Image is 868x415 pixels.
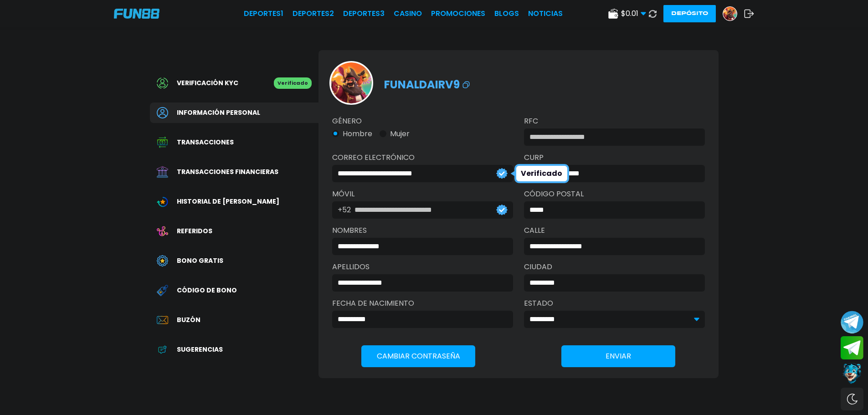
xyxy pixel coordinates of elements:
[521,168,562,179] span: Verificado
[157,166,168,178] img: Financial Transaction
[332,152,513,163] label: Correo electrónico
[332,116,513,127] label: Género
[157,196,168,207] img: Wagering Transaction
[723,7,737,20] img: Avatar
[293,8,334,19] a: Deportes2
[723,6,744,21] a: Avatar
[332,128,372,139] button: Hombre
[150,132,318,153] a: Transaction HistoryTransacciones
[157,137,168,148] img: Transaction History
[274,77,312,89] p: Verificado
[157,107,168,118] img: Personal
[150,102,318,123] a: PersonalInformación personal
[524,261,705,272] label: Ciudad
[150,221,318,241] a: ReferralReferidos
[431,8,485,19] a: Promociones
[177,167,278,177] span: Transacciones financieras
[150,191,318,212] a: Wagering TransactionHistorial de [PERSON_NAME]
[332,189,513,200] label: Móvil
[841,336,863,360] button: Join telegram
[524,225,705,236] label: Calle
[524,189,705,200] label: Código Postal
[150,251,318,271] a: Free BonusBono Gratis
[177,286,237,295] span: Código de bono
[157,285,168,296] img: Redeem Bonus
[338,205,351,215] p: +52
[332,261,513,272] label: APELLIDOS
[177,256,223,266] span: Bono Gratis
[177,345,223,354] span: Sugerencias
[150,162,318,182] a: Financial TransactionTransacciones financieras
[343,8,385,19] a: Deportes3
[524,298,705,309] label: Estado
[157,225,168,237] img: Referral
[361,345,475,367] button: Cambiar Contraseña
[177,78,238,88] span: Verificación KYC
[621,8,646,19] span: $ 0.01
[332,225,513,236] label: NOMBRES
[157,255,168,266] img: Free Bonus
[331,62,372,103] img: Avatar
[841,388,863,410] div: Switch theme
[177,315,200,325] span: Buzón
[114,9,159,19] img: Company Logo
[157,344,168,355] img: App Feedback
[524,116,705,127] label: RFC
[841,362,863,385] button: Contact customer service
[561,345,675,367] button: ENVIAR
[524,152,705,163] label: CURP
[384,72,472,93] p: funaldairv9
[157,314,168,326] img: Inbox
[663,5,716,22] button: Depósito
[150,310,318,330] a: InboxBuzón
[150,73,318,93] a: Verificación KYCVerificado
[244,8,283,19] a: Deportes1
[150,339,318,360] a: App FeedbackSugerencias
[177,197,279,206] span: Historial de [PERSON_NAME]
[332,298,513,309] label: Fecha de Nacimiento
[514,164,569,183] button: Verificado
[177,108,260,118] span: Información personal
[380,128,410,139] button: Mujer
[177,226,212,236] span: Referidos
[841,310,863,334] button: Join telegram channel
[494,8,519,19] a: BLOGS
[177,138,234,147] span: Transacciones
[528,8,563,19] a: NOTICIAS
[150,280,318,301] a: Redeem BonusCódigo de bono
[394,8,422,19] a: CASINO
